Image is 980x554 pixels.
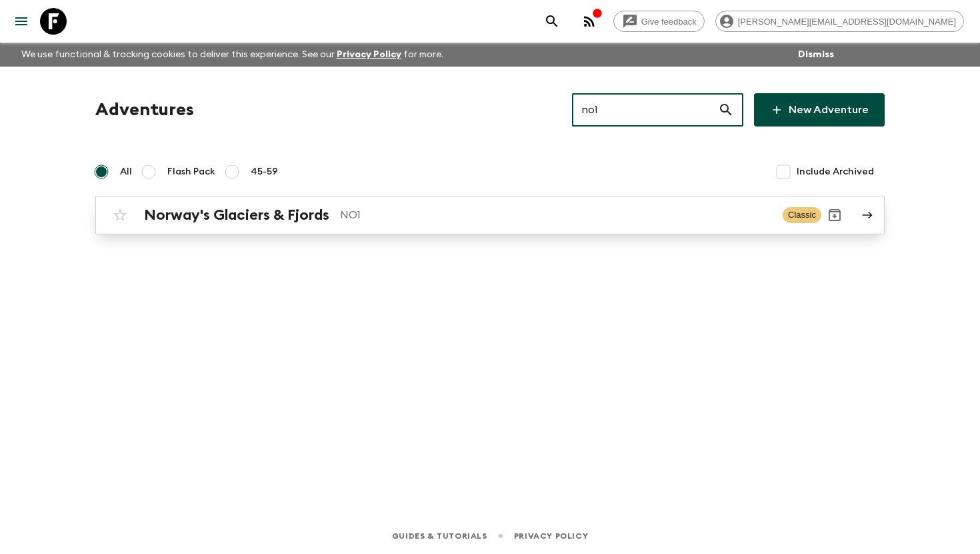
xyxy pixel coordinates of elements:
[572,91,718,129] input: e.g. AR1, Argentina
[167,165,215,178] span: Flash Pack
[539,8,565,35] button: search adventures
[16,43,449,67] p: We use functional & tracking cookies to deliver this experience. See our for more.
[754,93,885,127] a: New Adventure
[821,202,848,228] button: Archive
[95,196,885,234] a: Norway's Glaciers & FjordsNO1ClassicArchive
[514,529,588,543] a: Privacy Policy
[144,206,329,224] h2: Norway's Glaciers & Fjords
[797,165,874,178] span: Include Archived
[634,17,704,27] span: Give feedback
[120,165,132,178] span: All
[715,11,964,32] div: [PERSON_NAME][EMAIL_ADDRESS][DOMAIN_NAME]
[337,50,401,59] a: Privacy Policy
[251,165,278,178] span: 45-59
[392,529,487,543] a: Guides & Tutorials
[95,97,194,123] h1: Adventures
[731,17,963,27] span: [PERSON_NAME][EMAIL_ADDRESS][DOMAIN_NAME]
[340,207,772,223] p: NO1
[613,11,705,32] a: Give feedback
[795,45,837,64] button: Dismiss
[8,8,35,35] button: menu
[783,207,821,223] span: Classic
